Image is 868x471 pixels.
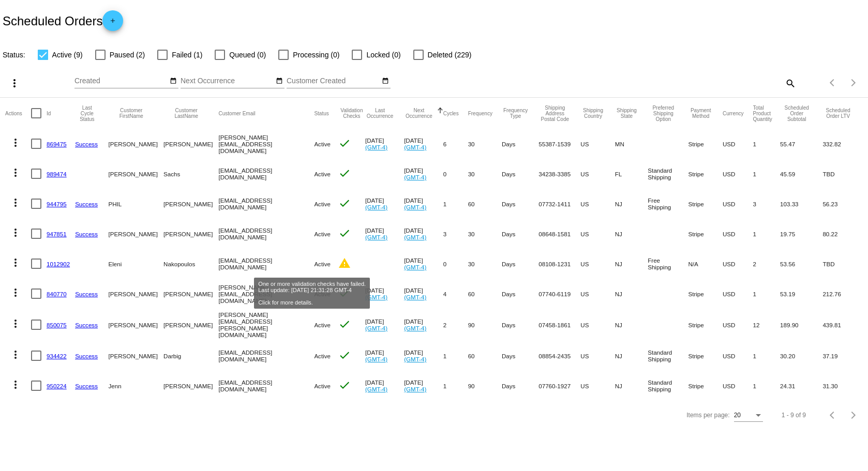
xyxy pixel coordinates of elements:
mat-cell: PHIL [109,189,164,219]
mat-icon: check [338,137,351,149]
a: (GMT-4) [404,294,426,300]
mat-icon: more_vert [9,286,22,299]
span: Active [314,171,331,177]
button: Change sorting for LastProcessingCycleId [75,105,99,122]
a: Success [75,141,98,147]
mat-cell: 07732-1411 [538,189,580,219]
mat-cell: Stripe [688,159,723,189]
mat-cell: MN [615,129,648,159]
a: Success [75,231,98,237]
mat-cell: Days [502,249,538,279]
mat-icon: more_vert [9,226,22,239]
mat-icon: more_vert [9,256,22,269]
a: 989474 [47,171,67,177]
mat-cell: 08108-1231 [538,249,580,279]
button: Change sorting for FrequencyType [502,108,529,119]
mat-cell: 07760-1927 [538,371,580,401]
a: (GMT-4) [365,234,387,240]
button: Change sorting for CurrencyIso [723,110,744,116]
a: Success [75,322,98,328]
mat-cell: [EMAIL_ADDRESS][DOMAIN_NAME] [219,219,315,249]
a: (GMT-4) [404,356,426,362]
mat-icon: more_vert [9,348,22,361]
button: Change sorting for Frequency [468,110,492,116]
span: Failed (1) [172,49,202,61]
mat-cell: 30 [468,129,502,159]
span: Active [314,141,331,147]
mat-cell: Days [502,279,538,309]
span: 20 [734,412,741,419]
mat-cell: [DATE] [365,279,404,309]
mat-cell: TBD [822,249,862,279]
mat-cell: NJ [615,279,648,309]
span: Status: [3,51,25,59]
mat-cell: 1 [753,279,781,309]
mat-cell: 30 [468,219,502,249]
a: (GMT-4) [365,204,387,210]
button: Previous page [822,72,843,93]
mat-cell: 1 [753,341,781,371]
button: Change sorting for Status [314,110,328,116]
mat-cell: 07458-1861 [538,309,580,341]
mat-cell: Free Shipping [648,189,688,219]
mat-cell: [DATE] [404,371,443,401]
mat-cell: 2 [753,249,781,279]
mat-cell: 90 [468,371,502,401]
mat-cell: US [580,249,615,279]
mat-cell: Nakopoulos [163,249,218,279]
mat-cell: [PERSON_NAME][EMAIL_ADDRESS][DOMAIN_NAME] [219,129,315,159]
mat-cell: 4 [443,279,468,309]
mat-cell: NJ [615,249,648,279]
span: Active [314,231,331,237]
button: Change sorting for Id [47,110,51,116]
mat-cell: 1 [753,129,781,159]
mat-icon: search [784,75,796,91]
button: Previous page [822,405,843,426]
mat-cell: [PERSON_NAME] [109,159,164,189]
mat-cell: Stripe [688,189,723,219]
mat-cell: Eleni [109,249,164,279]
mat-cell: 2 [443,309,468,341]
a: Success [75,383,98,389]
a: 947851 [47,231,67,237]
mat-icon: more_vert [9,317,22,330]
mat-cell: US [580,371,615,401]
mat-cell: 3 [753,189,781,219]
mat-icon: check [338,318,351,330]
button: Next page [843,72,864,93]
mat-cell: 24.31 [780,371,822,401]
a: 950224 [47,383,67,389]
mat-cell: 1 [753,159,781,189]
span: Active [314,353,331,359]
mat-cell: USD [723,341,753,371]
mat-header-cell: Validation Checks [338,98,365,129]
mat-icon: date_range [276,77,283,85]
a: 944795 [47,201,67,207]
mat-cell: 0 [443,159,468,189]
mat-cell: 1 [443,371,468,401]
mat-cell: N/A [688,249,723,279]
mat-cell: Days [502,159,538,189]
mat-cell: [DATE] [404,129,443,159]
a: (GMT-4) [404,144,426,150]
mat-cell: US [580,159,615,189]
mat-cell: 53.19 [780,279,822,309]
mat-cell: Standard Shipping [648,159,688,189]
mat-icon: more_vert [9,378,22,391]
mat-cell: Days [502,371,538,401]
mat-cell: 31.30 [822,371,862,401]
mat-cell: 55.47 [780,129,822,159]
span: Active [314,291,331,297]
mat-cell: [DATE] [404,249,443,279]
a: 934422 [47,353,67,359]
span: Active [314,201,331,207]
mat-header-cell: Actions [5,98,31,129]
a: 840770 [47,291,67,297]
a: 869475 [47,141,67,147]
mat-cell: 6 [443,129,468,159]
mat-cell: US [580,341,615,371]
mat-cell: [EMAIL_ADDRESS][DOMAIN_NAME] [219,371,315,401]
mat-cell: 30.20 [780,341,822,371]
mat-cell: Days [502,129,538,159]
mat-cell: Days [502,341,538,371]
